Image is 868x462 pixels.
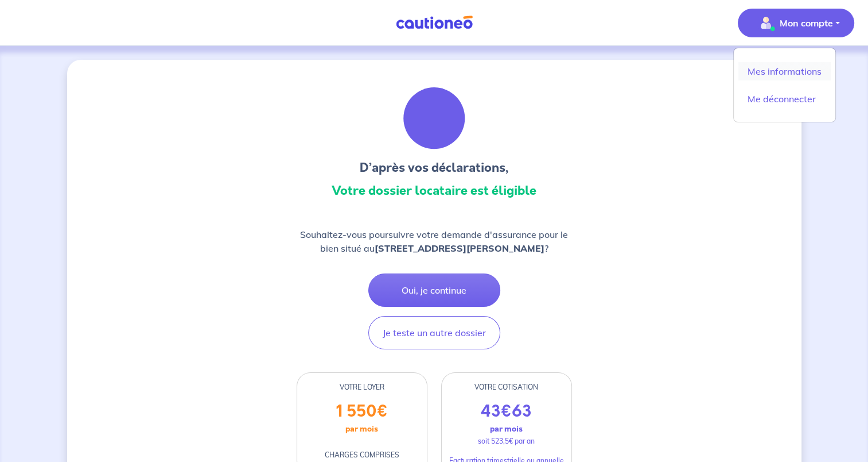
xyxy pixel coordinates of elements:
[345,421,378,436] p: par mois
[481,402,532,421] p: 43
[336,402,388,421] p: 1 550 €
[478,436,535,446] p: soit 523,5€ par an
[512,400,532,423] span: 63
[297,382,427,392] div: VOTRE LOYER
[325,450,399,460] p: CHARGES COMPRISES
[738,90,831,108] a: Me déconnecter
[368,274,500,307] button: Oui, je continue
[297,182,572,200] h3: Votre dossier locataire est éligible
[780,16,833,30] p: Mon compte
[368,316,500,349] button: Je teste un autre dossier
[297,228,572,255] p: Souhaitez-vous poursuivre votre demande d'assurance pour le bien situé au ?
[375,242,544,254] strong: [STREET_ADDRESS][PERSON_NAME]
[403,87,465,149] img: illu_congratulation.svg
[391,16,477,30] img: Cautioneo
[490,421,523,436] p: par mois
[738,9,854,37] button: illu_account_valid_menu.svgMon compte
[757,14,775,32] img: illu_account_valid_menu.svg
[442,382,571,392] div: VOTRE COTISATION
[297,159,572,177] h3: D’après vos déclarations,
[733,48,836,122] div: illu_account_valid_menu.svgMon compte
[501,400,512,423] span: €
[738,62,831,80] a: Mes informations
